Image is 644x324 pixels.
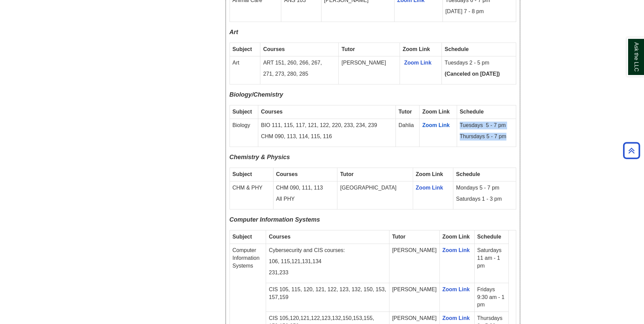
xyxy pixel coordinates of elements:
[446,8,513,16] p: [DATE] 7 - 8 pm
[230,56,260,84] td: Art
[261,122,393,129] p: BIO 111, 115, 117, 121, 122, 220, 233, 234, 239
[403,46,430,52] strong: Zoom Link
[261,109,283,115] strong: Courses
[276,195,335,203] p: All PHY
[460,122,513,129] p: Tuesdays 5 - 7 pm
[389,283,439,312] td: [PERSON_NAME]
[339,56,400,84] td: [PERSON_NAME]
[230,154,290,160] span: Chemistry & Physics
[263,59,336,67] p: ART 151, 260, 266, 267,
[443,247,470,253] a: Zoom Link
[269,247,386,254] p: Cybersecurity and CIS courses:
[621,146,642,155] a: Back to Top
[230,29,238,35] span: Art
[337,181,413,209] td: [GEOGRAPHIC_DATA]
[233,46,252,52] strong: Subject
[396,119,419,147] td: Dahlia
[399,109,412,115] strong: Tutor
[230,91,283,98] span: Biology/Chemistry
[443,286,470,292] a: Zoom Link
[269,269,386,277] p: 231,233
[269,286,386,301] p: CIS 105, 115, 120, 121, 122, 123, 132, 150, 153, 157,159
[474,244,509,283] td: Saturdays 11 am - 1 pm
[230,216,320,223] span: Computer Information Systems
[460,133,513,141] p: Thursdays 5 - 7 pm
[445,71,500,77] strong: (Canceled on [DATE])
[445,59,513,67] p: Tuesdays 2 - 5 pm
[456,171,480,177] strong: Schedule
[276,171,298,177] strong: Courses
[460,109,484,115] strong: Schedule
[269,258,386,266] p: 106, 115,121,131,134
[389,244,439,283] td: [PERSON_NAME]
[269,234,290,240] strong: Courses
[233,234,252,240] strong: Subject
[233,171,252,177] strong: Subject
[263,46,285,52] strong: Courses
[474,283,509,312] td: Fridays 9:30 am - 1 pm
[276,184,335,192] p: CHM 090, 111, 113
[261,133,393,141] p: CHM 090, 113, 114, 115, 116
[477,234,501,240] strong: Schedule
[416,171,443,177] strong: Zoom Link
[445,46,469,52] strong: Schedule
[456,195,513,203] p: Saturdays 1 - 3 pm
[422,122,450,128] a: Zoom Link
[404,60,431,66] a: Zoom Link
[233,109,252,115] strong: Subject
[443,315,470,321] a: Zoom Link
[230,181,273,209] td: CHM & PHY
[416,185,443,191] a: Zoom Link
[263,70,336,78] p: 271, 273, 280, 285
[230,119,258,147] td: Biology
[456,184,513,192] p: Mondays 5 - 7 pm
[392,234,406,240] strong: Tutor
[340,171,354,177] strong: Tutor
[422,109,450,115] strong: Zoom Link
[341,46,355,52] strong: Tutor
[443,234,470,240] strong: Zoom Link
